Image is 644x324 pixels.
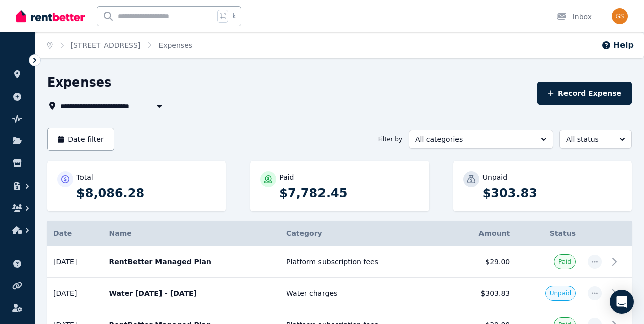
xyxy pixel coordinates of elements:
span: Paid [558,258,571,266]
div: Inbox [556,12,592,22]
p: $303.83 [482,185,622,201]
button: Record Expense [537,82,632,105]
th: Status [516,221,582,246]
td: $29.00 [442,246,516,278]
p: Total [76,172,93,182]
a: Expenses [158,41,192,49]
div: Open Intercom Messenger [610,290,634,314]
p: RentBetter Managed Plan [109,257,275,267]
p: Water [DATE] - [DATE] [109,288,275,298]
button: All categories [409,130,553,149]
th: Amount [442,221,516,246]
nav: Breadcrumb [35,32,204,58]
span: All status [566,134,611,144]
span: All categories [415,134,533,144]
td: Platform subscription fees [280,246,442,278]
p: $8,086.28 [76,185,216,201]
span: Filter by [378,135,403,143]
button: Help [601,39,634,51]
a: [STREET_ADDRESS] [71,41,141,49]
th: Date [47,221,103,246]
button: All status [559,130,632,149]
img: RentBetter [16,9,85,24]
p: Paid [279,172,294,182]
span: k [232,12,236,20]
img: Gurjeet Singh [612,8,628,24]
h1: Expenses [47,74,111,91]
td: [DATE] [47,278,103,309]
th: Category [280,221,442,246]
button: Date filter [47,128,114,151]
td: Water charges [280,278,442,309]
p: $7,782.45 [279,185,419,201]
span: Unpaid [550,289,571,297]
th: Name [103,221,281,246]
td: $303.83 [442,278,516,309]
td: [DATE] [47,246,103,278]
p: Unpaid [482,172,507,182]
